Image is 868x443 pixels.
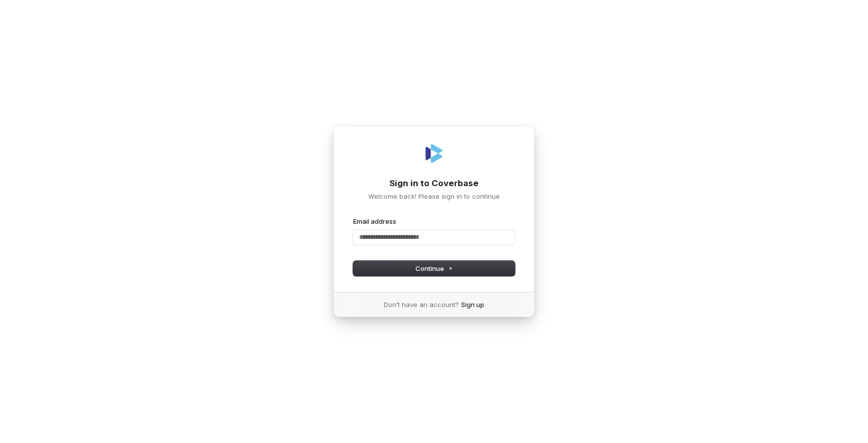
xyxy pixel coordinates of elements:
span: Continue [415,264,453,273]
label: Email address [353,217,396,226]
span: Don’t have an account? [384,300,459,309]
a: Sign up [461,300,484,309]
img: Coverbase [422,141,446,166]
button: Continue [353,261,515,276]
p: Welcome back! Please sign in to continue [353,192,515,201]
h1: Sign in to Coverbase [353,178,515,190]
